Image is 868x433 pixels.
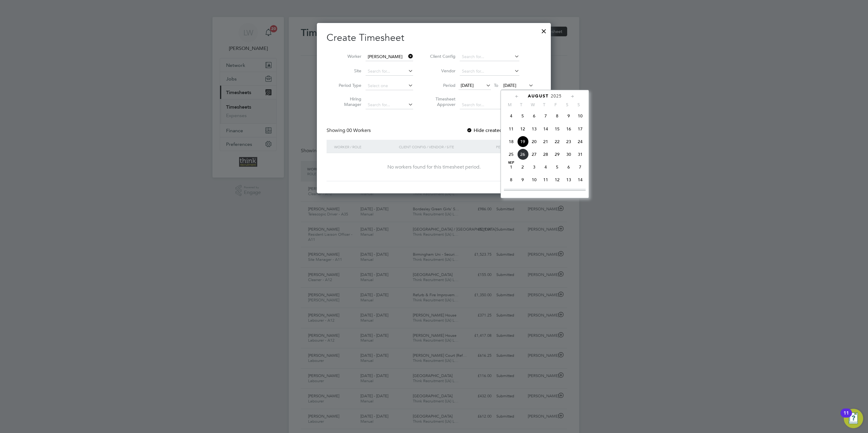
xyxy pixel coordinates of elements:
span: 25 [505,149,517,160]
span: 10 [574,110,586,122]
input: Search for... [366,101,413,109]
span: S [573,102,584,107]
span: 16 [517,187,528,198]
span: M [504,102,515,107]
div: No workers found for this timesheet period. [333,164,535,170]
span: Sep [505,161,517,164]
span: 17 [528,187,540,198]
span: 17 [574,123,586,135]
span: 18 [505,136,517,147]
span: 5 [517,110,528,122]
span: 12 [551,174,563,185]
div: Period [495,140,535,154]
span: 11 [540,174,551,185]
label: Vendor [428,68,455,74]
span: To [492,81,500,89]
div: Showing [327,127,372,134]
span: August [528,93,549,99]
span: 13 [563,174,574,185]
span: 8 [551,110,563,122]
span: 4 [540,161,551,173]
input: Search for... [366,67,413,76]
span: 26 [517,149,528,160]
span: 10 [528,174,540,185]
span: 20 [528,136,540,147]
div: 11 [843,413,849,421]
button: Open Resource Center, 11 new notifications [844,409,863,428]
span: 18 [540,187,551,198]
span: 31 [574,149,586,160]
span: 27 [528,149,540,160]
div: Client Config / Vendor / Site [397,140,495,154]
span: 29 [551,149,563,160]
span: 16 [563,123,574,135]
span: 1 [505,161,517,173]
span: 12 [517,123,528,135]
span: W [527,102,538,107]
input: Search for... [460,101,519,109]
span: 19 [517,136,528,147]
span: 6 [528,110,540,122]
label: Worker [334,54,361,59]
span: [DATE] [503,83,516,88]
div: Worker / Role [333,140,397,154]
span: 13 [528,123,540,135]
span: 14 [574,174,586,185]
span: 6 [563,161,574,173]
label: Client Config [428,54,455,59]
span: 4 [505,110,517,122]
label: Site [334,68,361,74]
span: 9 [517,174,528,185]
span: 21 [574,187,586,198]
span: 30 [563,149,574,160]
span: F [550,102,561,107]
label: Period Type [334,83,361,88]
span: 22 [551,136,563,147]
label: Hide created timesheets [466,127,528,133]
h2: Create Timesheet [327,31,541,44]
input: Search for... [366,53,413,61]
span: 5 [551,161,563,173]
span: 14 [540,123,551,135]
span: 15 [505,187,517,198]
span: [DATE] [461,83,474,88]
span: 24 [574,136,586,147]
span: 8 [505,174,517,185]
span: 11 [505,123,517,135]
span: T [515,102,527,107]
label: Period [428,83,455,88]
input: Search for... [460,67,519,76]
span: T [538,102,550,107]
label: Timesheet Approver [428,96,455,107]
span: 2 [517,161,528,173]
span: 23 [563,136,574,147]
label: Hiring Manager [334,96,361,107]
span: 7 [540,110,551,122]
span: 7 [574,161,586,173]
span: 00 Workers [347,127,371,133]
span: 15 [551,123,563,135]
span: 3 [528,161,540,173]
span: 21 [540,136,551,147]
span: 19 [551,187,563,198]
span: 20 [563,187,574,198]
span: 2025 [551,93,562,99]
input: Search for... [460,53,519,61]
span: S [561,102,573,107]
span: 9 [563,110,574,122]
input: Select one [366,82,413,90]
span: 28 [540,149,551,160]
